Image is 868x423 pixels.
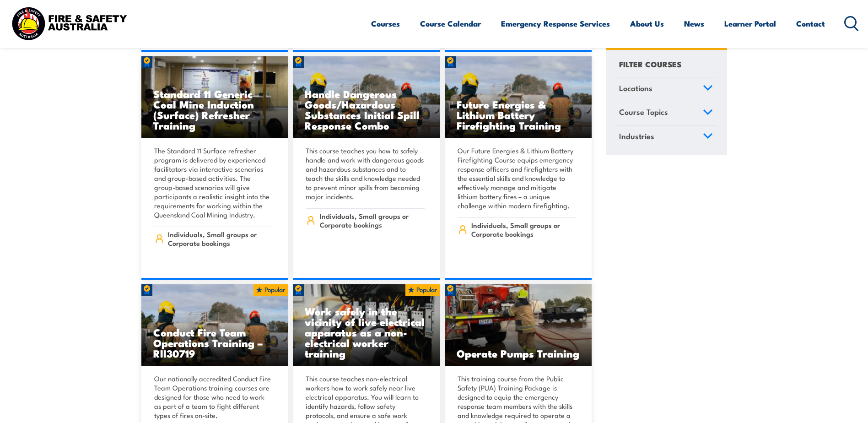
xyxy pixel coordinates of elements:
[293,56,440,139] img: Fire Team Operations
[615,77,717,101] a: Locations
[141,56,289,139] a: Standard 11 Generic Coal Mine Induction (Surface) Refresher Training
[306,146,425,201] p: This course teaches you how to safely handle and work with dangerous goods and hazardous substanc...
[445,56,592,139] a: Future Energies & Lithium Battery Firefighting Training
[619,130,654,142] span: Industries
[154,374,273,420] p: Our nationally accredited Conduct Fire Team Operations training courses are designed for those wh...
[619,58,681,70] h4: FILTER COURSES
[684,11,704,36] a: News
[445,56,592,139] img: Fire Team Operations
[457,348,580,358] h3: Operate Pumps Training
[445,284,592,367] img: Operate Pumps TRAINING
[305,306,428,358] h3: Work safely in the vicinity of live electrical apparatus as a non-electrical worker training
[724,11,776,36] a: Learner Portal
[619,106,668,119] span: Course Topics
[293,56,440,139] a: Handle Dangerous Goods/Hazardous Substances Initial Spill Response Combo
[615,102,717,125] a: Course Topics
[630,11,664,36] a: About Us
[153,327,277,358] h3: Conduct Fire Team Operations Training – RII30719
[168,230,273,247] span: Individuals, Small groups or Corporate bookings
[457,99,580,130] h3: Future Energies & Lithium Battery Firefighting Training
[153,88,277,130] h3: Standard 11 Generic Coal Mine Induction (Surface) Refresher Training
[615,125,717,149] a: Industries
[445,284,592,367] a: Operate Pumps Training
[320,211,425,229] span: Individuals, Small groups or Corporate bookings
[141,284,289,367] img: Fire Team Operations
[293,284,440,367] a: Work safely in the vicinity of live electrical apparatus as a non-electrical worker training
[141,56,289,139] img: Standard 11 Generic Coal Mine Induction (Surface) TRAINING (1)
[420,11,481,36] a: Course Calendar
[796,11,825,36] a: Contact
[154,146,273,219] p: The Standard 11 Surface refresher program is delivered by experienced facilitators via interactiv...
[371,11,400,36] a: Courses
[501,11,610,36] a: Emergency Response Services
[619,82,652,94] span: Locations
[305,88,428,130] h3: Handle Dangerous Goods/Hazardous Substances Initial Spill Response Combo
[471,221,576,238] span: Individuals, Small groups or Corporate bookings
[293,284,440,367] img: Work safely in the vicinity of live electrical apparatus as a non-electrical worker (Distance) TR...
[458,146,577,210] p: Our Future Energies & Lithium Battery Firefighting Course equips emergency response officers and ...
[141,284,289,367] a: Conduct Fire Team Operations Training – RII30719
